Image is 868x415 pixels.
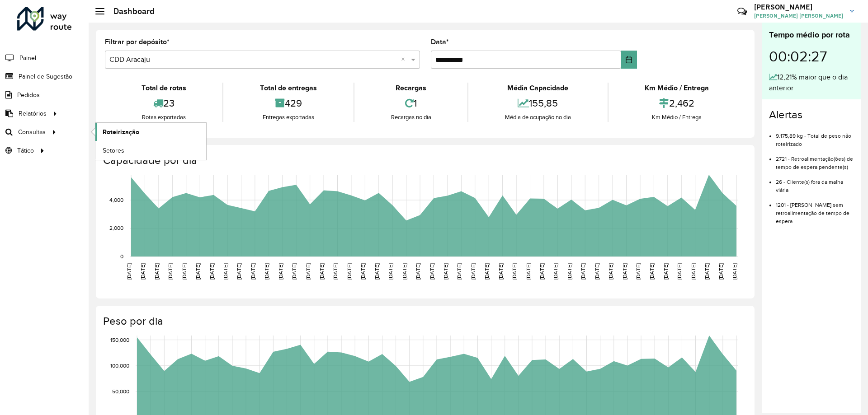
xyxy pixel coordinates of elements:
text: [DATE] [456,263,462,280]
div: Recargas no dia [357,113,465,122]
span: Relatórios [19,109,47,118]
h2: Dashboard [104,6,155,16]
span: Tático [17,146,34,155]
div: Média de ocupação no dia [471,113,605,122]
text: 100,000 [110,363,129,368]
span: Consultas [18,127,46,137]
label: Filtrar por depósito [105,37,170,47]
div: Total de entregas [226,83,351,93]
text: [DATE] [676,263,682,280]
text: [DATE] [608,263,613,280]
text: 50,000 [112,388,129,394]
div: 155,85 [471,93,605,113]
text: [DATE] [140,263,146,280]
text: [DATE] [580,263,586,280]
span: Roteirização [103,127,139,137]
div: Tempo médio por rota [769,29,854,41]
text: [DATE] [718,263,724,280]
text: [DATE] [525,263,531,280]
span: Painel de Sugestão [19,72,72,81]
text: [DATE] [167,263,173,280]
text: [DATE] [470,263,476,280]
text: [DATE] [291,263,297,280]
h3: [PERSON_NAME] [754,3,843,11]
div: 00:02:27 [769,41,854,72]
text: 2,000 [109,225,123,231]
text: [DATE] [360,263,366,280]
text: [DATE] [731,263,737,280]
text: [DATE] [126,263,132,280]
h4: Alertas [769,108,854,121]
div: 12,21% maior que o dia anterior [769,72,854,93]
text: [DATE] [181,263,187,280]
div: Rotas exportadas [107,113,220,122]
div: Total de rotas [107,83,220,93]
div: Km Médio / Entrega [611,113,743,122]
text: [DATE] [415,263,421,280]
li: 9.175,89 kg - Total de peso não roteirizado [776,125,854,148]
text: [DATE] [443,263,448,280]
text: 4,000 [109,197,123,203]
text: [DATE] [635,263,641,280]
div: Entregas exportadas [226,113,351,122]
text: [DATE] [209,263,215,280]
text: [DATE] [374,263,380,280]
div: Recargas [357,83,465,93]
text: [DATE] [305,263,311,280]
text: [DATE] [387,263,393,280]
div: 1 [357,93,465,113]
text: 150,000 [110,337,129,343]
a: Setores [95,141,206,159]
text: [DATE] [539,263,545,280]
text: [DATE] [622,263,627,280]
text: [DATE] [222,263,228,280]
text: [DATE] [250,263,256,280]
span: [PERSON_NAME] [PERSON_NAME] [754,12,843,20]
a: Roteirização [95,123,206,141]
li: 1201 - [PERSON_NAME] sem retroalimentação de tempo de espera [776,194,854,225]
text: [DATE] [264,263,269,280]
h4: Capacidade por dia [103,154,745,167]
a: Contato Rápido [732,2,752,21]
h4: Peso por dia [103,315,745,328]
text: [DATE] [332,263,338,280]
text: [DATE] [649,263,655,280]
text: [DATE] [195,263,201,280]
text: [DATE] [319,263,325,280]
text: [DATE] [154,263,160,280]
text: [DATE] [566,263,572,280]
text: [DATE] [511,263,517,280]
span: Pedidos [17,90,40,100]
li: 2721 - Retroalimentação(ões) de tempo de espera pendente(s) [776,148,854,171]
text: [DATE] [594,263,600,280]
text: [DATE] [429,263,435,280]
span: Painel [19,53,36,63]
text: [DATE] [236,263,242,280]
text: [DATE] [552,263,558,280]
div: 2,462 [611,93,743,113]
button: Choose Date [621,51,637,69]
text: [DATE] [690,263,696,280]
text: 0 [120,253,123,259]
text: [DATE] [663,263,669,280]
div: Média Capacidade [471,83,605,93]
text: [DATE] [278,263,283,280]
text: [DATE] [401,263,407,280]
div: 429 [226,93,351,113]
div: Km Médio / Entrega [611,83,743,93]
text: [DATE] [704,263,710,280]
li: 26 - Cliente(s) fora da malha viária [776,171,854,194]
text: [DATE] [484,263,490,280]
span: Setores [103,146,124,155]
label: Data [431,37,449,47]
text: [DATE] [346,263,352,280]
div: 23 [107,93,220,113]
span: Clear all [401,54,409,65]
text: [DATE] [498,263,504,280]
